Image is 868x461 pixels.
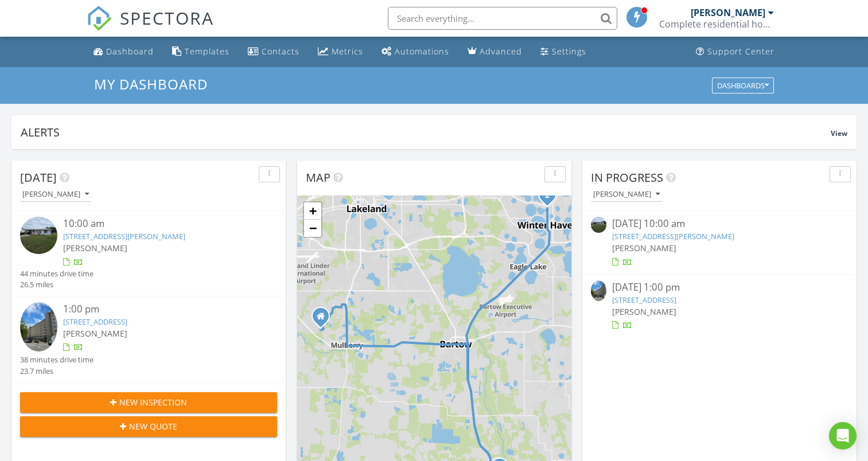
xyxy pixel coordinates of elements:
div: Dashboard [106,46,154,57]
div: Settings [552,46,586,57]
img: 9326953%2Fcover_photos%2FfdSRhc3XXKOiGZLrwHWP%2Fsmall.jpg [591,280,606,301]
div: 44 minutes drive time [20,268,94,279]
div: [PERSON_NAME] [691,7,765,18]
span: [PERSON_NAME] [63,243,127,253]
a: [STREET_ADDRESS] [63,317,127,327]
span: [PERSON_NAME] [612,306,676,317]
div: 26.5 miles [20,279,94,290]
a: [DATE] 1:00 pm [STREET_ADDRESS] [PERSON_NAME] [591,280,848,331]
div: 1776 6th St NW 709, Winter Haven, FL 33881 [547,194,554,201]
span: In Progress [591,170,663,185]
div: 10:00 am [63,217,256,231]
div: Open Intercom Messenger [829,422,857,450]
div: 38 minutes drive time [20,354,94,365]
div: Automations [395,46,449,57]
div: [DATE] 10:00 am [612,217,826,231]
span: My Dashboard [94,75,208,93]
input: Search everything... [388,7,617,30]
img: 9362160%2Fcover_photos%2FHvHvvoKbKiNbXZU7mfO6%2Fsmall.jpg [20,217,57,254]
div: 1:00 pm [63,302,256,317]
div: [DATE] 1:00 pm [612,280,826,295]
div: Support Center [707,46,774,57]
a: Zoom in [304,202,321,220]
img: 9362160%2Fcover_photos%2FHvHvvoKbKiNbXZU7mfO6%2Fsmall.jpg [591,217,606,232]
a: Support Center [691,41,779,62]
a: [DATE] 10:00 am [STREET_ADDRESS][PERSON_NAME] [PERSON_NAME] [591,217,848,268]
div: Metrics [332,46,363,57]
span: SPECTORA [120,6,214,30]
a: Automations (Basic) [377,41,454,62]
a: [STREET_ADDRESS][PERSON_NAME] [63,231,185,241]
div: Templates [185,46,229,57]
span: New Quote [129,420,177,432]
div: Alerts [21,124,831,140]
a: Settings [536,41,591,62]
button: [PERSON_NAME] [20,187,91,202]
a: Zoom out [304,220,321,237]
a: SPECTORA [87,15,214,40]
img: 9326953%2Fcover_photos%2FfdSRhc3XXKOiGZLrwHWP%2Fsmall.jpg [20,302,57,351]
span: Map [306,170,330,185]
a: 10:00 am [STREET_ADDRESS][PERSON_NAME] [PERSON_NAME] 44 minutes drive time 26.5 miles [20,217,277,290]
span: View [831,128,847,138]
div: [PERSON_NAME] [593,190,660,198]
div: 2806 Woodland Meadows Rd, mulberry FL 33860 [321,316,328,323]
span: [PERSON_NAME] [612,243,676,253]
a: Metrics [313,41,368,62]
a: 1:00 pm [STREET_ADDRESS] [PERSON_NAME] 38 minutes drive time 23.7 miles [20,302,277,377]
a: [STREET_ADDRESS][PERSON_NAME] [612,231,734,241]
a: Templates [168,41,234,62]
i: 2 [545,192,550,200]
div: [PERSON_NAME] [22,190,89,198]
div: Contacts [262,46,299,57]
a: Dashboard [89,41,158,62]
button: [PERSON_NAME] [591,187,662,202]
div: Complete residential home inspections LLC [659,18,774,30]
a: [STREET_ADDRESS] [612,295,676,305]
span: [PERSON_NAME] [63,328,127,339]
button: New Inspection [20,392,277,413]
img: The Best Home Inspection Software - Spectora [87,6,112,31]
span: New Inspection [119,396,187,408]
a: Contacts [243,41,304,62]
span: [DATE] [20,170,57,185]
button: New Quote [20,416,277,437]
div: Dashboards [717,81,769,89]
button: Dashboards [712,77,774,93]
a: Advanced [463,41,527,62]
div: Advanced [480,46,522,57]
div: 23.7 miles [20,366,94,377]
